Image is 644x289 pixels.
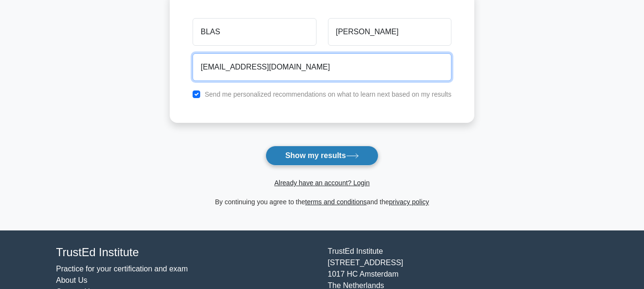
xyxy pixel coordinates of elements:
a: Already have an account? Login [274,179,369,187]
a: privacy policy [389,198,429,206]
a: terms and conditions [305,198,367,206]
button: Show my results [266,146,378,166]
input: Email [193,53,451,81]
input: First name [193,18,316,46]
h4: TrustEd Institute [56,246,317,259]
label: Send me personalized recommendations on what to learn next based on my results [204,90,451,98]
input: Last name [328,18,451,46]
a: About Us [56,276,88,284]
div: By continuing you agree to the and the [164,196,480,208]
a: Practice for your certification and exam [56,265,188,273]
